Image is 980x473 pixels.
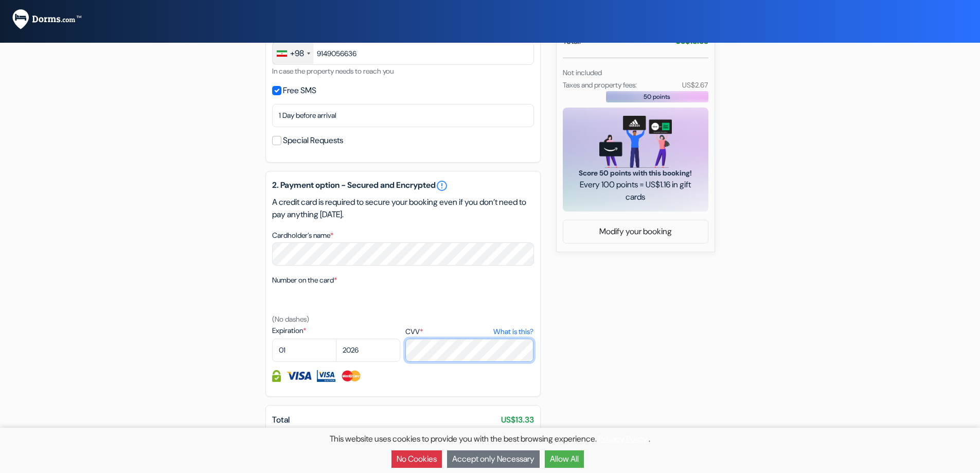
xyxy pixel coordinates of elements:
[563,222,708,241] a: Modify your booking
[272,370,281,382] img: Credit card information fully secured and encrypted
[682,80,708,90] small: US$2.67
[575,168,696,179] span: Score 50 points with this booking!
[272,230,333,241] label: Cardholder’s name
[286,370,312,382] img: Visa
[272,325,400,336] label: Expiration
[598,433,649,444] a: Privacy Policy.
[272,180,534,192] h5: 2. Payment option - Secured and Encrypted
[272,42,534,65] input: 912 345 6789
[575,179,696,203] span: Every 100 points = US$1.16 in gift cards
[493,326,533,337] a: What is this?
[273,42,313,64] div: Iran (‫ایران‬‎): +98
[272,196,534,221] p: A credit card is required to secure your booking even if you don’t need to pay anything [DATE].
[563,68,602,77] small: Not included
[290,47,304,60] div: +98
[341,370,362,382] img: Master Card
[391,450,442,468] button: No Cookies
[436,180,448,192] a: error_outline
[272,275,337,286] label: Number on the card
[283,133,343,148] label: Special Requests
[599,116,672,168] img: gift_card_hero_new.png
[405,326,533,337] label: CVV
[5,433,975,445] p: This website uses cookies to provide you with the best browsing experience. .
[12,9,81,29] img: Dorms.com
[272,314,309,324] small: (No dashes)
[447,450,540,468] button: Accept only Necessary
[563,80,637,90] small: Taxes and property fees:
[501,414,534,426] span: US$13.33
[283,83,316,98] label: Free SMS
[272,66,394,76] small: In case the property needs to reach you
[644,92,670,101] span: 50 points
[272,414,290,425] span: Total
[272,426,534,446] div: Not included Taxes and property fees
[317,370,335,382] img: Visa Electron
[545,450,584,468] button: Allow All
